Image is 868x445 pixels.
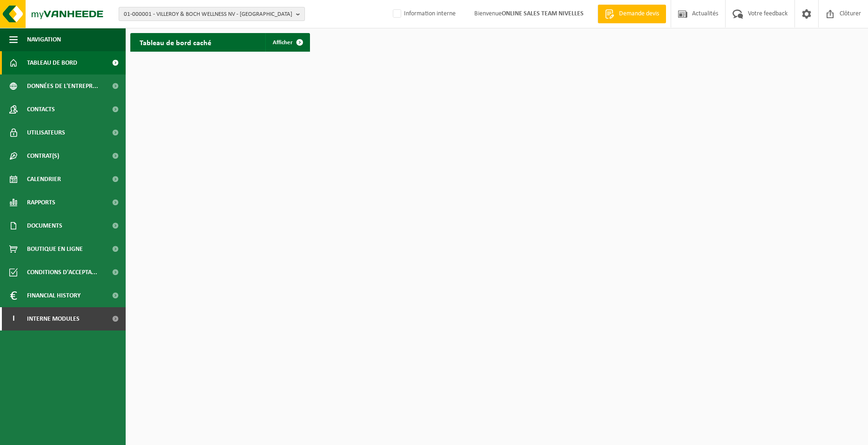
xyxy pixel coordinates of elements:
[27,98,55,121] span: Contacts
[598,5,666,23] a: Demande devis
[273,40,293,46] span: Afficher
[27,28,61,51] span: Navigation
[124,7,292,21] span: 01-000001 - VILLEROY & BOCH WELLNESS NV - [GEOGRAPHIC_DATA]
[9,307,18,330] span: I
[27,284,81,307] span: Financial History
[391,7,456,21] label: Information interne
[27,121,65,144] span: Utilisateurs
[265,33,309,52] a: Afficher
[502,10,584,17] strong: ONLINE SALES TEAM NIVELLES
[119,7,305,21] button: 01-000001 - VILLEROY & BOCH WELLNESS NV - [GEOGRAPHIC_DATA]
[27,261,97,284] span: Conditions d'accepta...
[617,9,661,19] span: Demande devis
[27,237,83,261] span: Boutique en ligne
[27,214,62,237] span: Documents
[27,168,61,191] span: Calendrier
[27,307,80,330] span: Interne modules
[27,144,59,168] span: Contrat(s)
[130,33,221,51] h2: Tableau de bord caché
[27,74,98,98] span: Données de l'entrepr...
[27,51,77,74] span: Tableau de bord
[27,191,55,214] span: Rapports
